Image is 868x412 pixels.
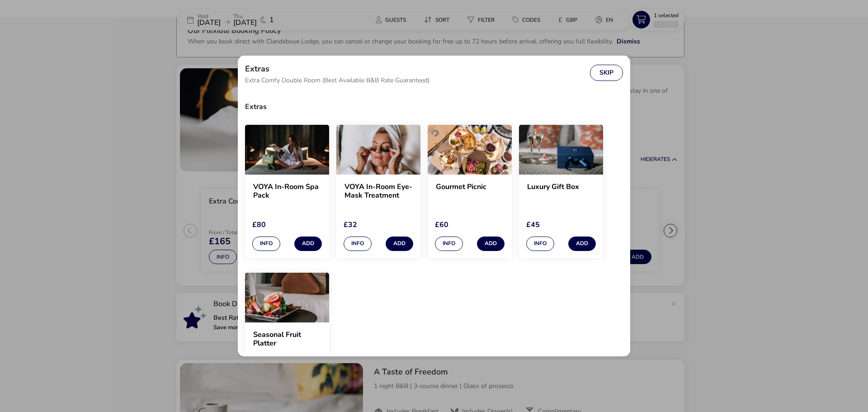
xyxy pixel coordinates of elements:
span: £45 [526,220,540,230]
button: Add [568,237,596,251]
h2: VOYA In-Room Eye-Mask Treatment [344,183,412,200]
button: Add [386,237,413,251]
button: Add [477,237,505,251]
h2: Seasonal Fruit Platter [253,331,321,348]
div: extras selection modal [238,56,630,357]
h2: Luxury Gift Box [527,183,595,200]
button: Info [526,237,554,251]
span: £80 [252,220,266,230]
button: Info [252,237,280,251]
h2: Extras [245,65,269,73]
span: Extra Comfy Double Room (Best Available B&B Rate Guaranteed) [245,77,429,84]
button: Add [294,237,322,251]
span: £60 [435,220,448,230]
h2: Gourmet Picnic [436,183,504,200]
h3: Extras [245,96,623,118]
button: Skip [590,65,623,81]
span: £32 [344,220,357,230]
h2: VOYA In-Room Spa Pack [253,183,321,200]
button: Info [435,237,463,251]
button: Info [344,237,372,251]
